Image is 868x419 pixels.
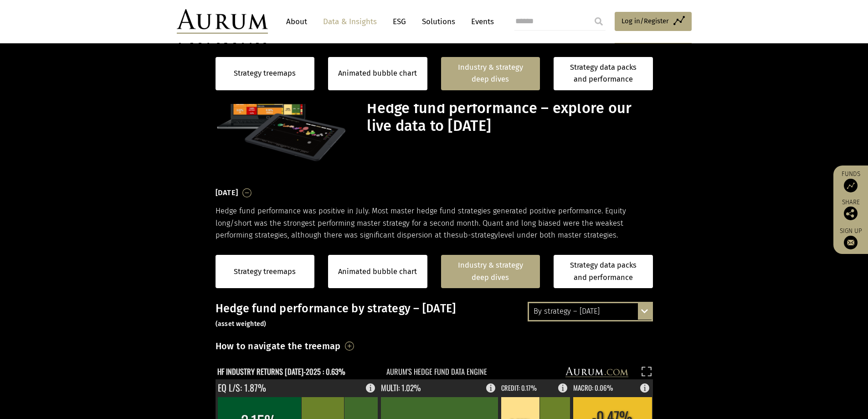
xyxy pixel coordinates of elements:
[234,67,296,79] a: Strategy treemaps
[388,13,411,30] a: ESG
[216,338,341,354] h3: How to navigate the treemap
[177,9,268,34] img: Aurum
[216,320,267,328] small: (asset weighted)
[338,266,417,278] a: Animated bubble chart
[216,186,238,200] h3: [DATE]
[216,302,653,329] h3: Hedge fund performance by strategy – [DATE]
[234,266,296,278] a: Strategy treemaps
[417,13,460,30] a: Solutions
[838,170,863,192] a: Funds
[590,12,608,31] input: Submit
[838,227,863,249] a: Sign up
[615,12,692,31] a: Log in/Register
[529,303,652,320] div: By strategy – [DATE]
[282,13,312,30] a: About
[621,16,669,26] span: Log in/Register
[367,99,650,135] h1: Hedge fund performance – explore our live data to [DATE]
[844,236,858,249] img: Sign up to our newsletter
[844,179,858,192] img: Access Funds
[467,13,494,30] a: Events
[318,13,381,30] a: Data & Insights
[838,199,863,220] div: Share
[216,205,653,241] p: Hedge fund performance was positive in July. Most master hedge fund strategies generated positive...
[441,255,540,288] a: Industry & strategy deep dives
[441,57,540,90] a: Industry & strategy deep dives
[554,255,653,288] a: Strategy data packs and performance
[455,231,498,239] span: sub-strategy
[338,67,417,79] a: Animated bubble chart
[844,207,858,220] img: Share this post
[554,57,653,90] a: Strategy data packs and performance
